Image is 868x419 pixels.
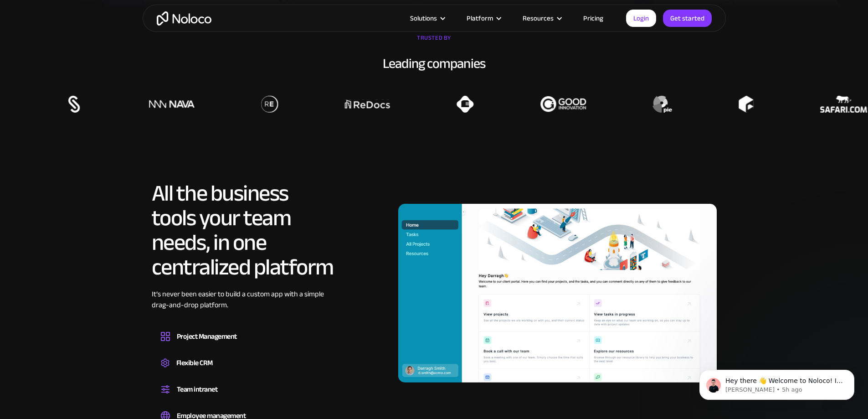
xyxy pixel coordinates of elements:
[455,12,511,24] div: Platform
[152,289,334,324] div: It’s never been easier to build a custom app with a simple drag-and-drop platform.
[511,12,572,24] div: Resources
[152,181,334,279] h2: All the business tools your team needs, in one centralized platform
[177,330,237,343] div: Project Management
[157,11,211,26] a: home
[523,12,554,24] div: Resources
[686,351,868,414] iframe: Intercom notifications message
[626,10,656,27] a: Login
[177,383,218,396] div: Team intranet
[663,10,712,27] a: Get started
[572,12,615,24] a: Pricing
[161,343,325,346] div: Design custom project management tools to speed up workflows, track progress, and optimize your t...
[467,12,493,24] div: Platform
[410,12,437,24] div: Solutions
[399,12,455,24] div: Solutions
[161,396,325,399] div: Set up a central space for your team to collaborate, share information, and stay up to date on co...
[161,370,325,372] div: Create a custom CRM that you can adapt to your business’s needs, centralize your workflows, and m...
[176,356,213,370] div: Flexible CRM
